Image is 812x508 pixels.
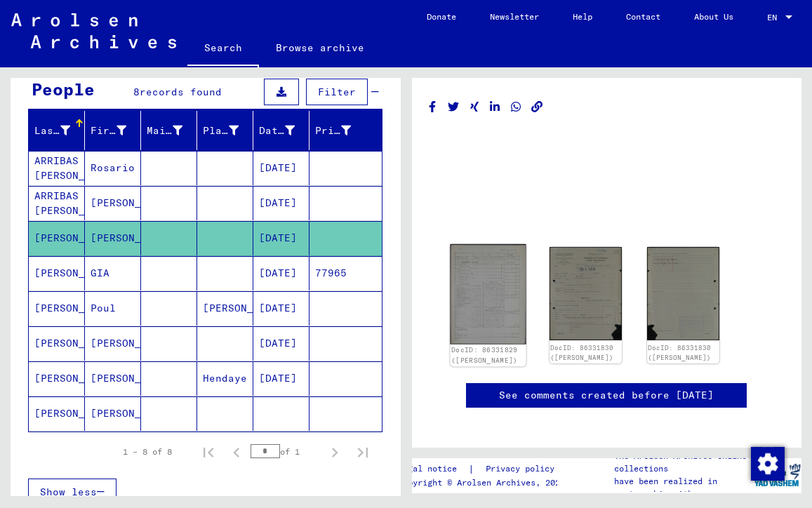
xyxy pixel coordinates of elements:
[751,447,785,481] img: Change consent
[450,244,526,344] img: 001.jpg
[253,326,310,361] mat-cell: [DATE]
[767,13,783,22] span: EN
[29,326,85,361] mat-cell: [PERSON_NAME]
[85,396,141,431] mat-cell: [PERSON_NAME]
[550,344,613,361] a: DocID: 86331830 ([PERSON_NAME])
[187,31,259,67] a: Search
[253,291,310,326] mat-cell: [DATE]
[253,111,310,150] mat-header-cell: Date of Birth
[647,247,719,340] img: 002.jpg
[349,438,377,466] button: Last page
[499,388,714,403] a: See comments created before [DATE]
[85,151,141,185] mat-cell: Rosario
[253,186,310,220] mat-cell: [DATE]
[91,123,126,138] div: First Name
[147,123,182,138] div: Maiden Name
[32,76,95,102] div: People
[29,291,85,326] mat-cell: [PERSON_NAME]
[40,486,97,498] span: Show less
[310,111,382,150] mat-header-cell: Prisoner #
[259,119,312,142] div: Date of Birth
[253,151,310,185] mat-cell: [DATE]
[509,98,524,116] button: Share on WhatsApp
[614,450,752,475] p: The Arolsen Archives online collections
[85,326,141,361] mat-cell: [PERSON_NAME]
[197,361,253,396] mat-cell: Hendaye
[85,256,141,290] mat-cell: GIA
[91,119,144,142] div: First Name
[310,256,382,290] mat-cell: 77965
[203,119,256,142] div: Place of Birth
[253,221,310,255] mat-cell: [DATE]
[474,462,571,476] a: Privacy policy
[398,476,571,489] p: Copyright © Arolsen Archives, 2021
[315,123,351,138] div: Prisoner #
[85,291,141,326] mat-cell: Poul
[530,98,545,116] button: Copy link
[85,186,141,220] mat-cell: [PERSON_NAME]
[550,247,622,340] img: 001.jpg
[133,86,140,98] span: 8
[614,475,752,500] p: have been realized in partnership with
[85,361,141,396] mat-cell: [PERSON_NAME]
[222,438,251,466] button: Previous page
[85,221,141,255] mat-cell: [PERSON_NAME]
[34,119,88,142] div: Last Name
[253,361,310,396] mat-cell: [DATE]
[29,111,85,150] mat-header-cell: Last Name
[29,396,85,431] mat-cell: [PERSON_NAME]
[197,111,253,150] mat-header-cell: Place of Birth
[197,291,253,326] mat-cell: [PERSON_NAME]
[467,98,482,116] button: Share on Xing
[318,86,356,98] span: Filter
[29,151,85,185] mat-cell: ARRIBAS [PERSON_NAME]
[425,98,440,116] button: Share on Facebook
[140,86,222,98] span: records found
[398,462,571,476] div: |
[29,221,85,255] mat-cell: [PERSON_NAME]
[253,256,310,290] mat-cell: [DATE]
[29,256,85,290] mat-cell: [PERSON_NAME]
[85,111,141,150] mat-header-cell: First Name
[203,123,239,138] div: Place of Birth
[259,31,381,65] a: Browse archive
[34,123,70,138] div: Last Name
[321,438,349,466] button: Next page
[11,13,176,48] img: Arolsen_neg.svg
[29,361,85,396] mat-cell: [PERSON_NAME]
[251,445,321,458] div: of 1
[147,119,200,142] div: Maiden Name
[446,98,461,116] button: Share on Twitter
[259,123,295,138] div: Date of Birth
[194,438,222,466] button: First page
[315,119,368,142] div: Prisoner #
[141,111,197,150] mat-header-cell: Maiden Name
[451,346,518,364] a: DocID: 86331829 ([PERSON_NAME])
[488,98,502,116] button: Share on LinkedIn
[123,446,172,458] div: 1 – 8 of 8
[306,79,368,105] button: Filter
[398,462,468,476] a: Legal notice
[28,479,117,505] button: Show less
[29,186,85,220] mat-cell: ARRIBAS [PERSON_NAME]
[648,344,711,361] a: DocID: 86331830 ([PERSON_NAME])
